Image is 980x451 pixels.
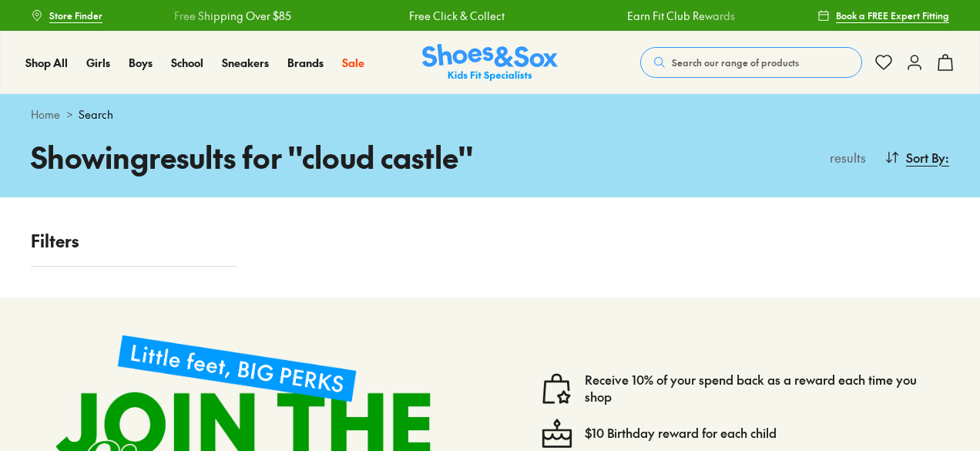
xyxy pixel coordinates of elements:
img: SNS_Logo_Responsive.svg [422,44,558,82]
span: Shop All [25,55,68,70]
span: Sale [342,55,364,70]
span: Search our range of products [672,56,799,69]
span: Sneakers [222,55,269,70]
span: : [945,148,949,167]
a: Girls [86,55,110,71]
span: Boys [129,55,153,70]
p: Filters [31,228,237,254]
p: results [824,148,866,167]
a: Brands [287,55,324,71]
a: Sale [342,55,364,71]
a: Shoes & Sox [422,44,558,82]
span: Book a FREE Expert Fitting [836,8,949,22]
a: Free Shipping Over $85 [173,8,290,24]
a: Shop All [25,55,68,71]
a: Book a FREE Expert Fitting [817,2,949,29]
a: Home [31,106,60,123]
a: Earn Fit Club Rewards [626,8,733,24]
a: Free Click & Collect [408,8,503,24]
span: Girls [86,55,110,70]
a: Receive 10% of your spend back as a reward each time you shop [585,372,937,406]
span: Search [79,106,113,123]
span: Brands [287,55,324,70]
span: Store Finder [49,8,102,22]
a: School [171,55,203,71]
button: Search our range of products [640,47,862,78]
img: cake--candle-birthday-event-special-sweet-cake-bake.svg [542,418,572,449]
img: vector1.svg [542,373,572,404]
a: Boys [129,55,153,71]
a: Sneakers [222,55,269,71]
button: Sort By: [884,140,949,174]
span: Sort By [906,148,945,167]
span: School [171,55,203,70]
a: Store Finder [31,2,102,29]
a: $10 Birthday reward for each child [585,425,777,442]
h1: Showing results for " cloud castle " [31,135,490,179]
div: > [31,106,949,123]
